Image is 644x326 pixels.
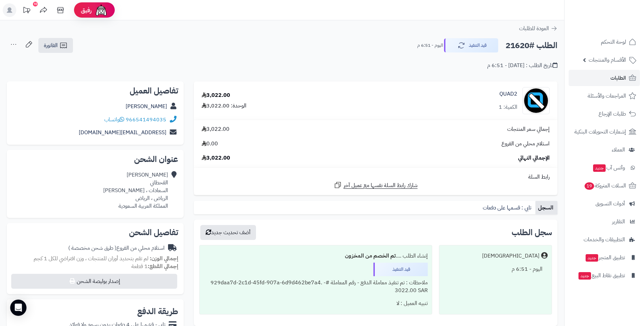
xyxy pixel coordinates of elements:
[79,128,166,137] a: [EMAIL_ADDRESS][DOMAIN_NAME]
[512,228,552,237] h3: سجل الطلب
[197,173,555,181] div: رابط السلة
[344,182,418,189] span: شارك رابط السلة نفسها مع عميل آخر
[569,124,640,140] a: إشعارات التحويلات البنكية
[569,249,640,266] a: تطبيق المتجرجديد
[204,297,428,310] div: تنبيه العميل : لا
[202,91,230,99] div: 3,022.00
[523,87,549,114] img: no_image-90x90.png
[104,116,124,124] a: واتساب
[584,235,625,244] span: التطبيقات والخدمات
[12,87,178,95] h2: تفاصيل العميل
[373,263,428,276] div: قيد التنفيذ
[499,103,517,111] div: الكمية: 1
[480,201,535,215] a: تابي : قسمها على دفعات
[126,116,166,124] a: 966541494035
[569,70,640,86] a: الطلبات
[584,181,626,190] span: السلات المتروكة
[444,38,498,53] button: قيد التنفيذ
[202,154,230,162] span: 3,022.00
[588,91,626,101] span: المراجعات والأسئلة
[33,2,38,6] div: 10
[499,90,517,98] a: QUAD2
[12,155,178,163] h2: عنوان الشحن
[586,254,598,262] span: جديد
[612,217,625,226] span: التقارير
[589,55,626,65] span: الأقسام والمنتجات
[34,254,148,263] span: لم تقم بتحديد أوزان للمنتجات ، وزن افتراضي للكل 1 كجم
[569,34,640,50] a: لوحة التحكم
[38,38,73,53] a: الفاتورة
[578,272,591,280] span: جديد
[10,300,26,316] div: Open Intercom Messenger
[137,307,178,315] h2: طريقة الدفع
[585,253,625,262] span: تطبيق المتجر
[507,125,550,133] span: إجمالي سعر المنتجات
[578,271,625,280] span: تطبيق نقاط البيع
[150,254,178,263] strong: إجمالي الوزن:
[81,6,92,14] span: رفيق
[569,267,640,284] a: تطبيق نقاط البيعجديد
[68,244,116,252] span: ( طرق شحن مخصصة )
[610,73,626,83] span: الطلبات
[501,140,550,148] span: استلام محلي من الفروع
[612,145,625,155] span: العملاء
[148,262,178,270] strong: إجمالي القطع:
[204,276,428,297] div: ملاحظات : تم تنفيذ معاملة الدفع - رقم المعاملة #929daa7d-2c1d-45fd-907a-6d9d462be7a4. - 3022.00 SAR
[204,249,428,263] div: إنشاء الطلب ....
[44,41,58,49] span: الفاتورة
[126,102,167,110] a: [PERSON_NAME]
[569,88,640,104] a: المراجعات والأسئلة
[569,106,640,122] a: طلبات الإرجاع
[417,42,443,49] small: اليوم - 6:51 م
[18,3,35,19] a: تحديثات المنصة
[599,109,626,119] span: طلبات الإرجاع
[535,201,557,215] a: السجل
[569,178,640,194] a: السلات المتروكة19
[12,228,178,237] h2: تفاصيل الشحن
[68,244,165,252] div: استلام محلي من الفروع
[574,127,626,137] span: إشعارات التحويلات البنكية
[11,274,177,289] button: إصدار بوليصة الشحن
[593,164,606,172] span: جديد
[569,160,640,176] a: وآتس آبجديد
[519,24,549,33] span: العودة للطلبات
[103,171,168,210] div: [PERSON_NAME] القحطاني السعادات ، [PERSON_NAME] الرياض ، الرياض المملكة العربية السعودية
[202,140,218,148] span: 0.00
[519,24,557,33] a: العودة للطلبات
[131,262,178,270] small: 1 قطعة
[443,263,548,276] div: اليوم - 6:51 م
[94,3,108,17] img: ai-face.png
[569,213,640,230] a: التقارير
[334,181,418,189] a: شارك رابط السلة نفسها مع عميل آخر
[482,252,539,260] div: [DEMOGRAPHIC_DATA]
[202,125,229,133] span: 3,022.00
[569,231,640,248] a: التطبيقات والخدمات
[202,102,246,110] div: الوحدة: 3,022.00
[200,225,256,240] button: أضف تحديث جديد
[601,37,626,47] span: لوحة التحكم
[518,154,550,162] span: الإجمالي النهائي
[487,62,557,69] div: تاريخ الطلب : [DATE] - 6:51 م
[585,182,594,190] span: 19
[569,142,640,158] a: العملاء
[505,39,557,53] h2: الطلب #21620
[592,163,625,172] span: وآتس آب
[595,199,625,208] span: أدوات التسويق
[569,196,640,212] a: أدوات التسويق
[345,252,396,260] b: تم الخصم من المخزون
[598,17,638,31] img: logo-2.png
